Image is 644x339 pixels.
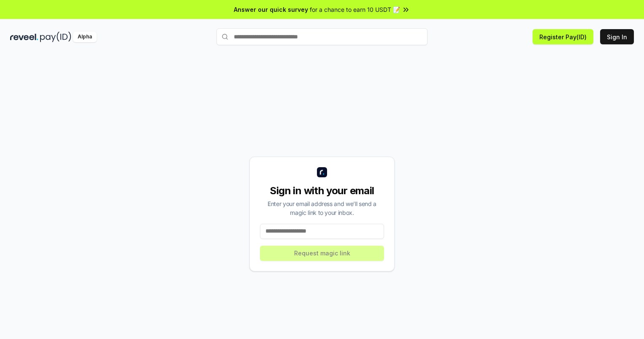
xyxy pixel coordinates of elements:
div: Alpha [73,32,97,42]
div: Enter your email address and we’ll send a magic link to your inbox. [260,199,384,217]
div: Sign in with your email [260,184,384,198]
button: Sign In [600,29,634,44]
button: Register Pay(ID) [533,29,593,44]
span: Answer our quick survey [234,5,308,14]
img: pay_id [40,32,71,42]
img: reveel_dark [10,32,38,42]
span: for a chance to earn 10 USDT 📝 [310,5,400,14]
img: logo_small [317,167,327,177]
